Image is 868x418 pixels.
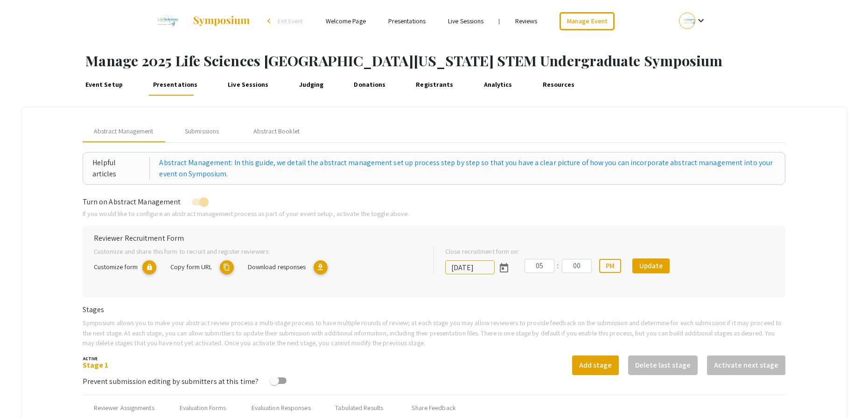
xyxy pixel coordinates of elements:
[180,403,226,413] div: Evaluation Forms
[226,73,271,96] a: Live Sessions
[445,246,519,257] label: Close recruitment form on:
[669,10,716,31] button: Expand account dropdown
[326,17,366,25] a: Welcome Page
[572,355,619,375] button: Add stage
[335,403,383,413] div: Tabulated Results
[632,258,670,273] button: Update
[94,126,154,136] span: Abstract Management
[159,157,776,180] a: Abstract Management: In this guide, we detail the abstract management set up process step by step...
[352,73,388,96] a: Donations
[192,15,251,27] img: Symposium by ForagerOne
[248,262,306,271] span: Download responses
[151,73,200,96] a: Presentations
[495,258,513,277] button: Open calendar
[85,52,868,69] h1: Manage 2025 Life Sciences [GEOGRAPHIC_DATA][US_STATE] STEM Undergraduate Symposium
[267,18,273,24] div: arrow_back_ios
[515,17,538,25] a: Reviews
[152,9,183,33] img: 2025 Life Sciences South Florida STEM Undergraduate Symposium
[83,318,786,348] p: Symposium allows you to make your abstract review process a multi-stage process to have multiple ...
[525,259,554,273] input: Hours
[628,355,698,375] button: Delete last stage
[142,260,156,274] mat-icon: lock
[94,262,138,271] span: Customize form
[297,73,326,96] a: Judging
[495,17,504,25] li: |
[94,234,775,243] h6: Reviewer Recruitment Form
[83,305,786,314] h6: Stages
[83,360,109,370] a: Stage 1
[388,17,426,25] a: Presentations
[92,157,150,180] div: Helpful articles
[220,260,234,274] mat-icon: copy URL
[94,403,154,413] div: Reviewer Assignments
[540,73,577,96] a: Resources
[83,376,259,386] span: Prevent submission editing by submitters at this time?
[707,355,785,375] button: Activate next stage
[482,73,514,96] a: Analytics
[83,209,786,219] p: If you would like to configure an abstract management process as part of your event setup, activa...
[185,126,219,136] div: Submissions
[414,73,455,96] a: Registrants
[448,17,483,25] a: Live Sessions
[562,259,592,273] input: Minutes
[170,262,212,271] span: Copy form URL
[554,260,562,272] div: :
[412,403,455,413] div: Share Feedback
[278,17,303,25] span: Exit Event
[94,246,419,257] p: Customize and share this form to recruit and register reviewers:
[252,403,311,413] div: Evaluation Responses
[83,197,181,207] span: Turn on Abstract Management
[599,259,621,273] button: PM
[83,73,125,96] a: Event Setup
[253,126,300,136] div: Abstract Booklet
[560,12,615,30] a: Manage Event
[152,9,251,33] a: 2025 Life Sciences South Florida STEM Undergraduate Symposium
[314,260,328,274] mat-icon: Export responses
[695,15,707,26] mat-icon: Expand account dropdown
[7,376,40,411] iframe: Chat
